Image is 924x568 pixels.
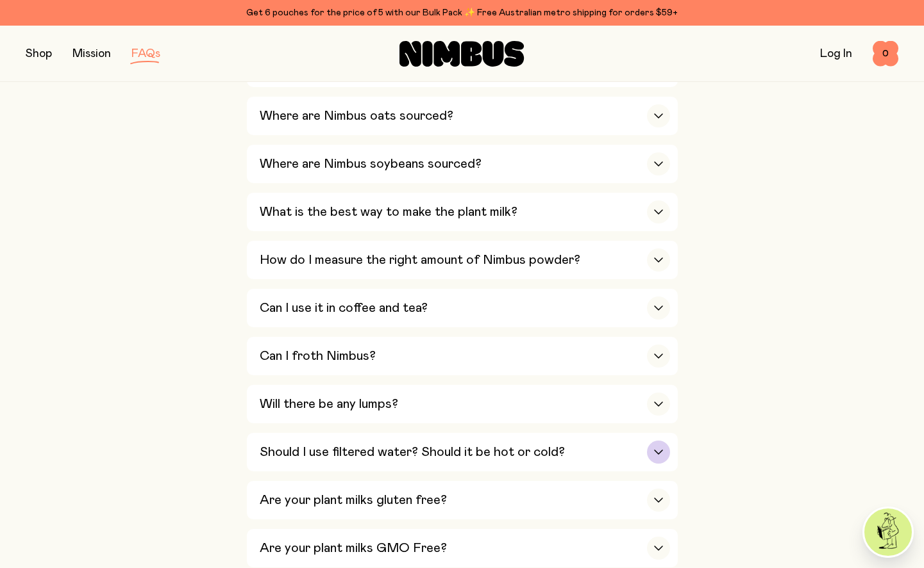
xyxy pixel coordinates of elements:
button: Where are Nimbus soybeans sourced? [247,145,678,183]
button: Should I use filtered water? Should it be hot or cold? [247,433,678,471]
h3: What is the best way to make the plant milk? [260,204,517,220]
button: 0 [873,41,898,67]
h3: Can I froth Nimbus? [260,348,376,364]
img: agent [864,508,912,556]
button: Will there be any lumps? [247,385,678,423]
a: Log In [820,48,852,60]
a: FAQs [131,48,160,60]
button: How do I measure the right amount of Nimbus powder? [247,241,678,279]
h3: Should I use filtered water? Should it be hot or cold? [260,444,565,460]
h3: Where are Nimbus soybeans sourced? [260,156,482,172]
div: Get 6 pouches for the price of 5 with our Bulk Pack ✨ Free Australian metro shipping for orders $59+ [26,5,898,20]
button: Can I use it in coffee and tea? [247,289,678,327]
button: Are your plant milks gluten free? [247,481,678,519]
button: Can I froth Nimbus? [247,337,678,375]
a: Mission [72,48,111,60]
h3: Are your plant milks GMO Free? [260,540,447,556]
button: What is the best way to make the plant milk? [247,193,678,231]
h3: Are your plant milks gluten free? [260,492,447,508]
h3: Can I use it in coffee and tea? [260,300,428,316]
h3: How do I measure the right amount of Nimbus powder? [260,252,580,268]
h3: Will there be any lumps? [260,396,398,412]
button: Are your plant milks GMO Free? [247,529,678,567]
button: Where are Nimbus oats sourced? [247,97,678,135]
h3: Where are Nimbus oats sourced? [260,108,453,124]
